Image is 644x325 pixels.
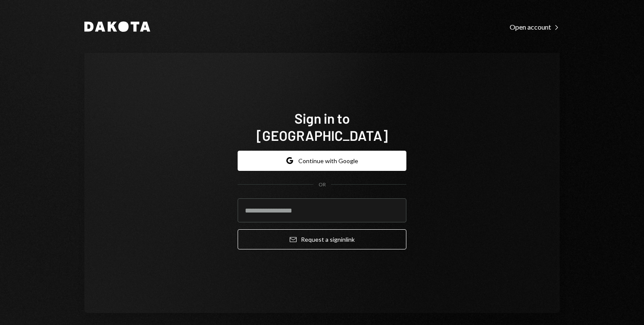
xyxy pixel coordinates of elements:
button: Continue with Google [238,151,406,171]
div: Open account [510,23,560,31]
a: Open account [510,22,560,31]
div: OR [319,181,326,188]
button: Request a signinlink [238,229,406,249]
h1: Sign in to [GEOGRAPHIC_DATA] [238,109,406,144]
